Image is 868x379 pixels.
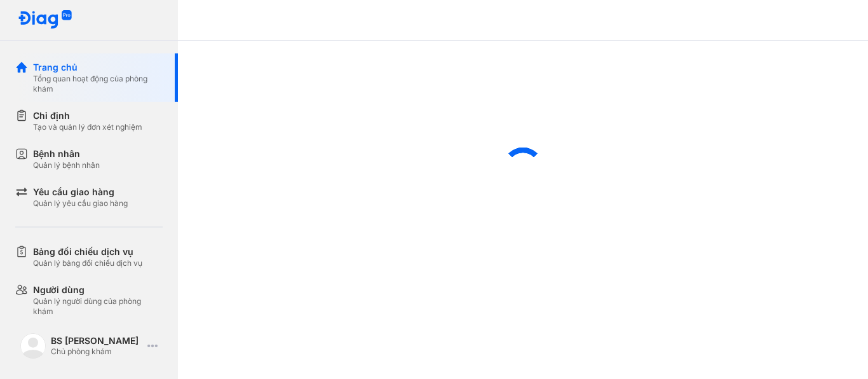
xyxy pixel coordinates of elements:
[20,333,46,359] img: logo
[18,10,72,30] img: logo
[33,284,163,296] div: Người dùng
[33,160,100,170] div: Quản lý bệnh nhân
[33,122,142,132] div: Tạo và quản lý đơn xét nghiệm
[33,74,163,94] div: Tổng quan hoạt động của phòng khám
[33,148,100,160] div: Bệnh nhân
[33,245,142,258] div: Bảng đối chiếu dịch vụ
[51,347,142,357] div: Chủ phòng khám
[33,186,128,198] div: Yêu cầu giao hàng
[33,296,163,317] div: Quản lý người dùng của phòng khám
[33,61,163,74] div: Trang chủ
[51,335,142,347] div: BS [PERSON_NAME]
[33,198,128,209] div: Quản lý yêu cầu giao hàng
[33,258,142,268] div: Quản lý bảng đối chiếu dịch vụ
[33,109,142,122] div: Chỉ định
